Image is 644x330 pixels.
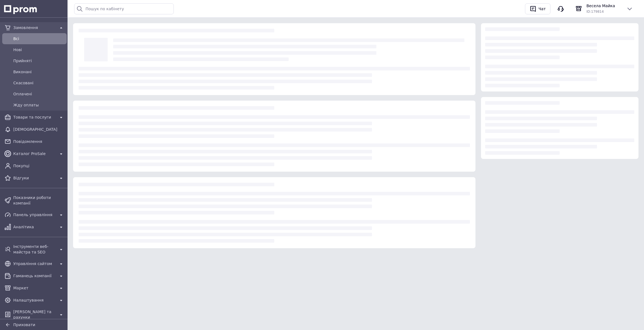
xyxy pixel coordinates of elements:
span: Показники роботи компанії [13,195,64,206]
span: Каталог ProSale [13,151,56,156]
span: Покупці [13,163,64,169]
span: Весела Майка [586,3,622,9]
span: Інструменти веб-майстра та SEO [13,244,56,255]
span: Оплачені [13,91,64,97]
span: Гаманець компанії [13,273,56,279]
span: [DEMOGRAPHIC_DATA] [13,127,64,132]
span: Всi [13,36,64,41]
span: Замовлення [13,25,56,30]
span: Маркет [13,285,56,291]
div: Чат [537,5,547,13]
span: Повідомлення [13,139,64,144]
span: Товари та послуги [13,114,56,120]
span: Відгуки [13,175,56,181]
span: Нові [13,47,64,53]
span: Панель управління [13,212,56,218]
input: Пошук по кабінету [74,3,174,14]
span: Скасовані [13,80,64,86]
span: Налаштування [13,297,56,303]
span: Аналітика [13,224,56,230]
span: Управління сайтом [13,261,56,266]
span: Прийняті [13,58,64,64]
span: Жду оплаты [13,102,64,108]
button: Чат [525,3,550,14]
span: [PERSON_NAME] та рахунки [13,309,56,320]
span: Виконані [13,69,64,75]
span: ID: 179814 [586,10,604,14]
span: Приховати [13,323,35,327]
